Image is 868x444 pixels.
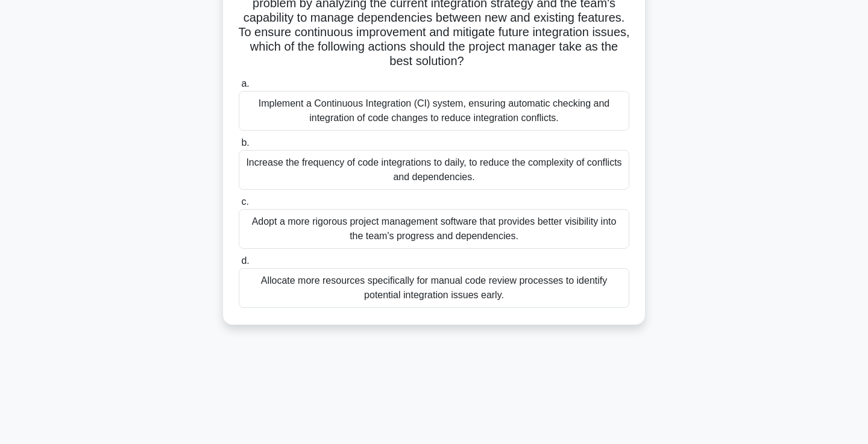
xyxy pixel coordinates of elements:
span: a. [241,78,249,89]
div: Implement a Continuous Integration (CI) system, ensuring automatic checking and integration of co... [239,91,629,131]
div: Increase the frequency of code integrations to daily, to reduce the complexity of conflicts and d... [239,150,629,190]
span: d. [241,255,249,266]
div: Allocate more resources specifically for manual code review processes to identify potential integ... [239,268,629,308]
span: c. [241,196,248,207]
div: Adopt a more rigorous project management software that provides better visibility into the team's... [239,209,629,249]
span: b. [241,137,249,148]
